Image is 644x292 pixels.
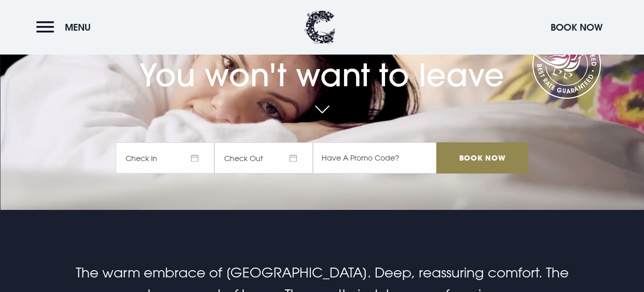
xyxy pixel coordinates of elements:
[545,16,608,38] button: Book Now
[36,16,96,38] button: Menu
[65,21,91,33] span: Menu
[214,142,313,174] span: Check Out
[116,142,214,174] span: Check In
[116,22,528,94] h1: You won't want to leave
[313,142,436,174] input: Have A Promo Code?
[436,142,528,174] input: Book Now
[305,10,336,44] img: Clandeboye Lodge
